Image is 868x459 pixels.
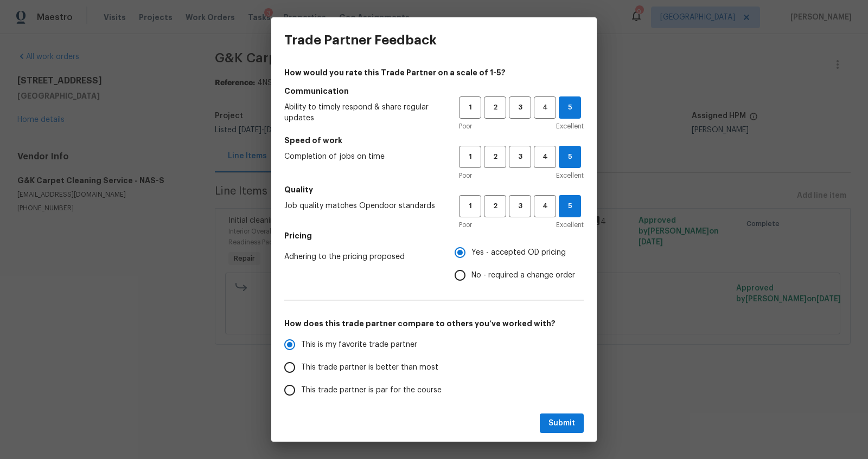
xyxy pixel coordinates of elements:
[284,86,584,96] h5: Communication
[559,151,580,163] span: 5
[484,195,506,217] button: 2
[485,151,505,163] span: 2
[556,219,584,230] span: Excellent
[535,200,555,212] span: 4
[455,241,584,287] div: Pricing
[559,101,580,114] span: 5
[534,96,556,119] button: 4
[459,195,481,217] button: 1
[284,184,584,195] h5: Quality
[535,151,555,163] span: 4
[460,151,480,163] span: 1
[459,146,481,168] button: 1
[284,33,437,48] h3: Trade Partner Feedback
[556,121,584,132] span: Excellent
[301,362,438,373] span: This trade partner is better than most
[534,146,556,168] button: 4
[559,96,581,119] button: 5
[459,219,472,230] span: Poor
[510,101,530,114] span: 3
[510,151,530,163] span: 3
[510,200,530,212] span: 3
[284,151,442,162] span: Completion of jobs on time
[485,200,505,212] span: 2
[485,101,505,114] span: 2
[540,413,584,434] button: Submit
[559,195,581,217] button: 5
[284,318,584,329] h5: How does this trade partner compare to others you’ve worked with?
[284,201,442,211] span: Job quality matches Opendoor standards
[284,230,584,241] h5: Pricing
[471,247,566,258] span: Yes - accepted OD pricing
[284,135,584,146] h5: Speed of work
[534,195,556,217] button: 4
[459,96,481,119] button: 1
[484,96,506,119] button: 2
[284,102,442,124] span: Ability to timely respond & share regular updates
[535,101,555,114] span: 4
[301,385,442,396] span: This trade partner is par for the course
[459,170,472,181] span: Poor
[284,333,584,447] div: How does this trade partner compare to others you’ve worked with?
[509,195,531,217] button: 3
[471,270,575,281] span: No - required a change order
[460,101,480,114] span: 1
[559,200,580,212] span: 5
[509,146,531,168] button: 3
[559,146,581,168] button: 5
[556,170,584,181] span: Excellent
[284,67,584,78] h4: How would you rate this Trade Partner on a scale of 1-5?
[460,200,480,212] span: 1
[459,121,472,132] span: Poor
[509,96,531,119] button: 3
[284,251,437,262] span: Adhering to the pricing proposed
[301,339,417,351] span: This is my favorite trade partner
[484,146,506,168] button: 2
[548,417,575,430] span: Submit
